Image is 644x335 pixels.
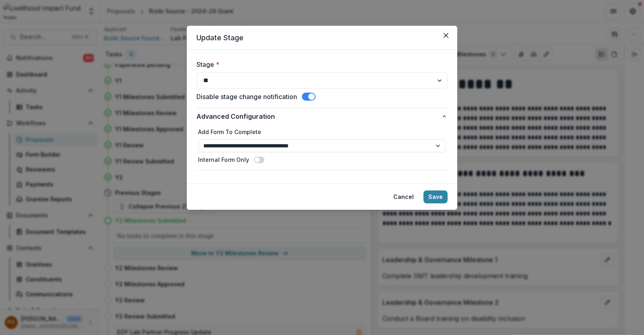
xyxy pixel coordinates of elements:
label: Stage [196,60,443,69]
div: Advanced Configuration [196,124,448,170]
button: Cancel [388,190,419,203]
span: Advanced Configuration [196,112,441,121]
label: Disable stage change notification [196,92,297,101]
button: Advanced Configuration [196,108,448,124]
header: Update Stage [187,26,457,50]
label: Add Form To Complete [198,128,446,136]
label: Internal Form Only [198,155,249,164]
button: Save [423,190,448,203]
button: Close [440,29,452,42]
